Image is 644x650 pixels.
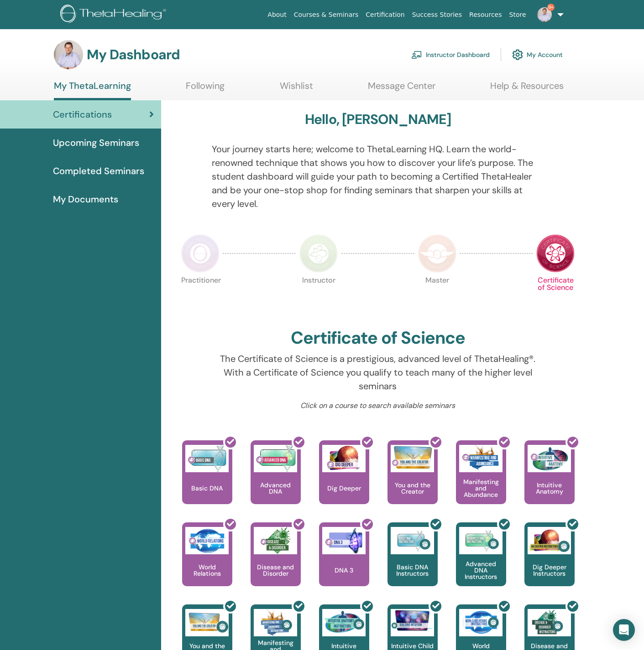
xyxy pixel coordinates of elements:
img: Master [418,234,456,273]
a: Dig Deeper Instructors Dig Deeper Instructors [524,522,575,604]
a: Courses & Seminars [290,6,362,23]
p: Dig Deeper [324,485,365,491]
p: Basic DNA Instructors [387,564,438,577]
img: default.jpg [537,7,552,22]
p: The Certificate of Science is a prestigious, advanced level of ThetaHealing®. With a Certificate ... [212,352,544,393]
p: Certificate of Science [536,277,575,315]
img: Intuitive Anatomy Instructors [322,609,366,636]
p: You and the Creator [387,482,438,495]
img: Intuitive Anatomy [528,445,571,472]
img: Basic DNA Instructors [391,527,434,554]
a: DNA 3 DNA 3 [319,522,369,604]
img: Advanced DNA [254,445,297,472]
p: Advanced DNA Instructors [456,561,506,580]
p: Click on a course to search available seminars [212,400,544,411]
img: cog.svg [512,47,523,62]
img: Manifesting and Abundance [459,445,503,472]
img: Instructor [299,234,338,273]
a: Wishlist [280,80,313,98]
img: Intuitive Child In Me Instructors [391,609,434,631]
p: Advanced DNA [251,482,301,495]
span: Certifications [53,108,112,121]
a: Manifesting and Abundance Manifesting and Abundance [456,440,506,522]
a: Disease and Disorder Disease and Disorder [251,522,301,604]
a: Advanced DNA Advanced DNA [251,440,301,522]
a: Resources [466,6,506,23]
span: 9+ [547,4,555,11]
p: Practitioner [181,277,220,315]
img: You and the Creator Instructors [185,609,229,636]
div: Open Intercom Messenger [613,619,635,641]
img: World Relations [185,527,229,554]
a: Store [506,6,530,23]
h3: My Dashboard [87,46,180,63]
a: Help & Resources [490,80,564,98]
span: Upcoming Seminars [53,136,139,150]
span: My Documents [53,192,118,206]
h3: Hello, [PERSON_NAME] [305,111,451,128]
p: Manifesting and Abundance [456,479,506,498]
img: logo.png [60,5,169,25]
p: Your journey starts here; welcome to ThetaLearning HQ. Learn the world-renowned technique that sh... [212,142,544,211]
a: Message Center [368,80,435,98]
img: default.jpg [54,40,83,69]
p: Dig Deeper Instructors [524,564,575,577]
img: Basic DNA [185,445,229,472]
img: Dig Deeper Instructors [528,527,571,554]
a: My ThetaLearning [54,80,131,100]
a: World Relations World Relations [182,522,232,604]
img: Manifesting and Abundance Instructors [254,609,297,636]
img: Certificate of Science [536,234,575,273]
a: Dig Deeper Dig Deeper [319,440,369,522]
img: Disease and Disorder [254,527,297,554]
a: Success Stories [408,6,466,23]
a: Instructor Dashboard [411,45,490,65]
p: Master [418,277,456,315]
img: Practitioner [181,234,220,273]
a: Following [186,80,225,98]
h2: Certificate of Science [291,328,465,349]
img: World Relations Instructors [459,609,503,636]
img: Dig Deeper [322,445,366,472]
a: About [264,6,290,23]
a: Basic DNA Basic DNA [182,440,232,522]
img: You and the Creator [391,445,434,470]
img: Disease and Disorder Instructors [528,609,571,636]
p: World Relations [182,564,232,577]
img: DNA 3 [322,527,366,554]
img: Advanced DNA Instructors [459,527,503,554]
p: Intuitive Anatomy [524,482,575,495]
a: Basic DNA Instructors Basic DNA Instructors [387,522,438,604]
a: Advanced DNA Instructors Advanced DNA Instructors [456,522,506,604]
img: chalkboard-teacher.svg [411,51,422,59]
a: You and the Creator You and the Creator [387,440,438,522]
p: Disease and Disorder [251,564,301,577]
span: Completed Seminars [53,164,144,178]
a: My Account [512,45,563,65]
a: Certification [362,6,408,23]
a: Intuitive Anatomy Intuitive Anatomy [524,440,575,522]
p: Instructor [299,277,338,315]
